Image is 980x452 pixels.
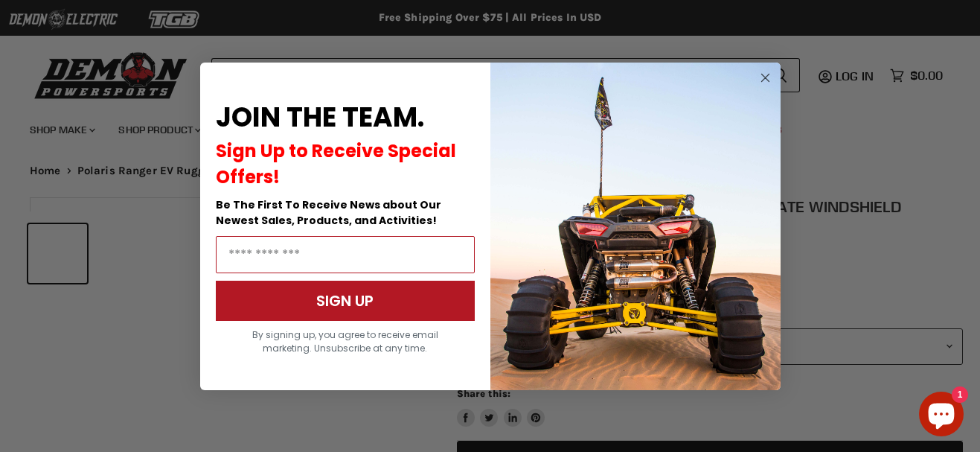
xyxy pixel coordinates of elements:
[490,63,781,390] img: a9095488-b6e7-41ba-879d-588abfab540b.jpeg
[216,281,475,321] button: SIGN UP
[216,236,475,273] input: Email Address
[756,69,775,87] button: Close dialog
[216,197,441,228] span: Be The First To Receive News about Our Newest Sales, Products, and Activities!
[252,328,438,354] span: By signing up, you agree to receive email marketing. Unsubscribe at any time.
[216,98,424,136] span: JOIN THE TEAM.
[915,392,968,440] inbox-online-store-chat: Shopify online store chat
[216,139,456,189] span: Sign Up to Receive Special Offers!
